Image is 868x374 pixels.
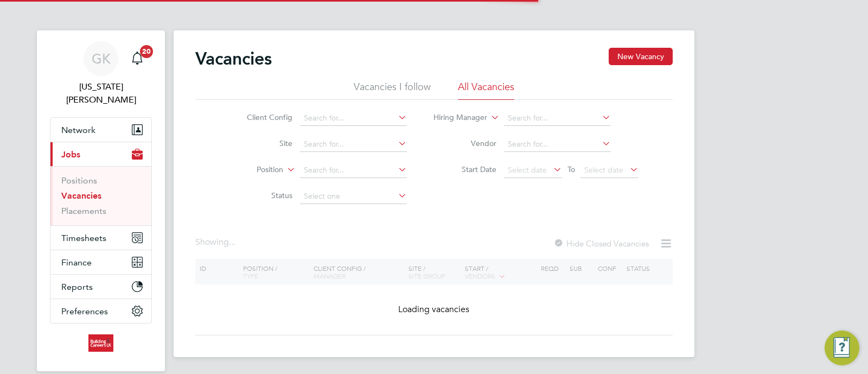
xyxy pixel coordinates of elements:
span: Reports [61,282,93,292]
a: Placements [61,206,106,216]
nav: Main navigation [37,30,165,371]
input: Search for... [300,163,407,178]
span: GK [92,52,111,66]
button: Engage Resource Center [825,331,859,365]
a: GK[US_STATE][PERSON_NAME] [50,41,152,106]
span: ... [229,237,235,248]
span: Georgia King [50,80,152,106]
img: buildingcareersuk-logo-retina.png [88,334,113,352]
button: Timesheets [50,226,151,250]
li: All Vacancies [458,80,514,100]
label: Position [221,164,283,175]
label: Site [230,138,292,148]
span: Finance [61,257,92,268]
input: Search for... [300,137,407,152]
span: Select date [584,165,623,175]
button: New Vacancy [609,48,673,65]
label: Status [230,191,292,200]
span: Timesheets [61,233,106,243]
button: Reports [50,275,151,299]
h2: Vacancies [195,48,272,69]
a: Go to home page [50,334,152,352]
span: Network [61,125,95,135]
input: Search for... [504,111,611,126]
span: Preferences [61,306,108,316]
label: Hide Closed Vacancies [553,238,649,249]
label: Vendor [434,138,496,148]
button: Finance [50,250,151,274]
button: Jobs [50,142,151,166]
input: Select one [300,189,407,204]
label: Start Date [434,164,496,174]
div: Showing [195,237,238,248]
button: Preferences [50,299,151,323]
span: 20 [140,45,153,58]
label: Hiring Manager [425,112,487,123]
input: Search for... [300,111,407,126]
span: Select date [508,165,547,175]
a: Vacancies [61,191,101,201]
input: Search for... [504,137,611,152]
li: Vacancies I follow [354,80,431,100]
a: 20 [126,41,148,76]
a: Positions [61,175,97,186]
span: To [564,162,578,176]
button: Network [50,118,151,142]
span: Jobs [61,149,80,160]
div: Jobs [50,166,151,225]
label: Client Config [230,112,292,122]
